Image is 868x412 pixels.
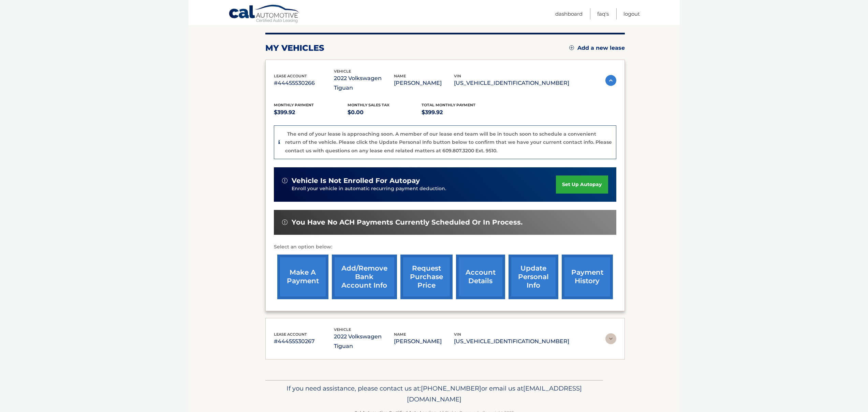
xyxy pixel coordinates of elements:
p: The end of your lease is approaching soon. A member of our lease end team will be in touch soon t... [285,131,612,154]
img: add.svg [569,45,574,50]
p: If you need assistance, please contact us at: or email us at [270,383,599,405]
p: [PERSON_NAME] [394,337,454,346]
a: request purchase price [400,255,453,299]
p: $399.92 [274,108,348,117]
a: Add a new lease [569,45,625,51]
a: Add/Remove bank account info [332,255,397,299]
span: vehicle [334,69,351,74]
span: vehicle [334,327,351,332]
span: vin [454,332,461,337]
p: #44455530266 [274,78,334,88]
p: [US_VEHICLE_IDENTIFICATION_NUMBER] [454,337,569,346]
a: update personal info [509,255,558,299]
img: alert-white.svg [282,178,288,183]
span: You have no ACH payments currently scheduled or in process. [292,218,523,227]
span: Monthly sales Tax [348,103,389,107]
p: [PERSON_NAME] [394,78,454,88]
a: payment history [562,255,613,299]
p: $0.00 [348,108,422,117]
span: Monthly Payment [274,103,314,107]
p: $399.92 [422,108,496,117]
p: #44455530267 [274,337,334,346]
span: vin [454,74,461,78]
img: accordion-active.svg [605,75,616,86]
p: Enroll your vehicle in automatic recurring payment deduction. [292,185,556,193]
p: 2022 Volkswagen Tiguan [334,74,394,93]
span: name [394,332,406,337]
img: accordion-rest.svg [605,333,616,344]
a: Logout [623,8,640,19]
span: [PHONE_NUMBER] [421,384,481,392]
span: lease account [274,74,307,78]
h2: my vehicles [265,43,324,53]
a: account details [456,255,505,299]
a: Dashboard [555,8,583,19]
a: make a payment [277,255,328,299]
span: Total Monthly Payment [422,103,475,107]
span: lease account [274,332,307,337]
span: [EMAIL_ADDRESS][DOMAIN_NAME] [407,384,582,403]
p: Select an option below: [274,243,616,251]
a: set up autopay [556,176,608,194]
a: Cal Automotive [229,4,300,24]
p: [US_VEHICLE_IDENTIFICATION_NUMBER] [454,78,569,88]
span: vehicle is not enrolled for autopay [292,177,420,185]
p: 2022 Volkswagen Tiguan [334,332,394,351]
a: FAQ's [597,8,609,19]
span: name [394,74,406,78]
img: alert-white.svg [282,219,288,225]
